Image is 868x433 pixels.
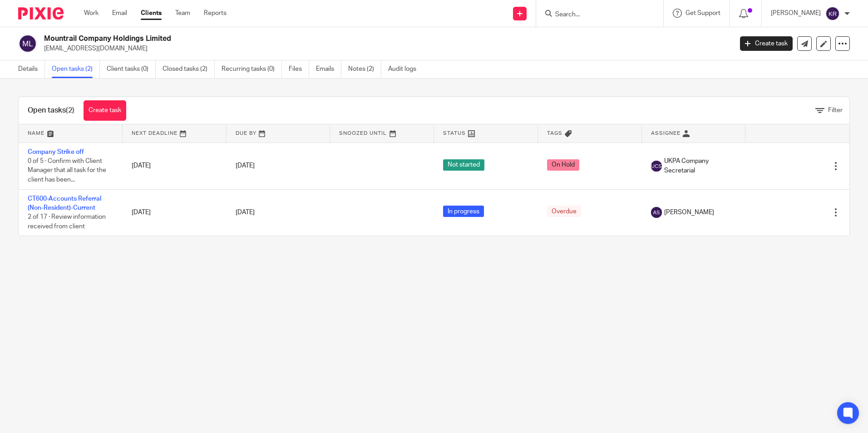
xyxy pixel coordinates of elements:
[443,131,466,136] span: Status
[204,9,227,18] a: Reports
[771,9,821,18] p: [PERSON_NAME]
[651,207,662,218] img: svg%3E
[28,149,84,155] a: Company Strike off
[163,60,215,78] a: Closed tasks (2)
[651,161,662,172] img: svg%3E
[123,189,227,236] td: [DATE]
[547,159,579,171] span: On Hold
[664,157,737,175] span: UKPA Company Secretarial
[84,9,99,18] a: Work
[547,131,562,136] span: Tags
[28,214,106,230] span: 2 of 17 · Review information received from client
[84,100,126,121] a: Create task
[66,107,74,114] span: (2)
[112,9,127,18] a: Email
[52,60,100,78] a: Open tasks (2)
[236,162,255,169] span: [DATE]
[107,60,156,78] a: Client tasks (0)
[339,131,387,136] span: Snoozed Until
[388,60,423,78] a: Audit logs
[18,34,37,53] img: svg%3E
[547,206,581,217] span: Overdue
[28,196,101,211] a: CT600-Accounts Referral (Non-Resident)-Current
[28,158,106,183] span: 0 of 5 · Confirm with Client Manager that all task for the client has been...
[28,106,74,115] h1: Open tasks
[222,60,282,78] a: Recurring tasks (0)
[18,60,45,78] a: Details
[828,107,843,113] span: Filter
[316,60,341,78] a: Emails
[44,44,726,53] p: [EMAIL_ADDRESS][DOMAIN_NAME]
[554,11,636,19] input: Search
[443,206,484,217] span: In progress
[348,60,381,78] a: Notes (2)
[44,34,590,44] h2: Mountrail Company Holdings Limited
[686,10,720,16] span: Get Support
[175,9,190,18] a: Team
[18,7,64,20] img: Pixie
[825,6,840,21] img: svg%3E
[289,60,309,78] a: Files
[123,143,227,189] td: [DATE]
[664,208,714,217] span: [PERSON_NAME]
[740,36,793,51] a: Create task
[141,9,162,18] a: Clients
[236,209,255,216] span: [DATE]
[443,159,484,171] span: Not started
